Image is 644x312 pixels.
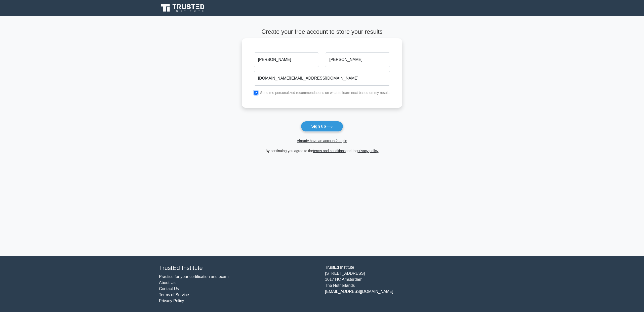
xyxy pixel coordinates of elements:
[313,149,346,153] a: terms and conditions
[159,293,189,297] a: Terms of Service
[159,281,176,285] a: About Us
[322,264,488,304] div: TrustEd Institute [STREET_ADDRESS] 1017 HC Amsterdam The Netherlands [EMAIL_ADDRESS][DOMAIN_NAME]
[239,148,406,154] div: By continuing you agree to the and the
[297,139,347,143] a: Already have an account? Login
[325,52,390,67] input: Last name
[159,287,179,291] a: Contact Us
[159,264,319,272] h4: TrustEd Institute
[159,299,184,303] a: Privacy Policy
[242,28,403,36] h4: Create your free account to store your results
[254,71,390,86] input: Email
[301,121,343,132] button: Sign up
[254,52,319,67] input: First name
[159,274,229,279] a: Practice for your certification and exam
[260,91,390,95] label: Send me personalized recommendations on what to learn next based on my results
[357,149,379,153] a: privacy policy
